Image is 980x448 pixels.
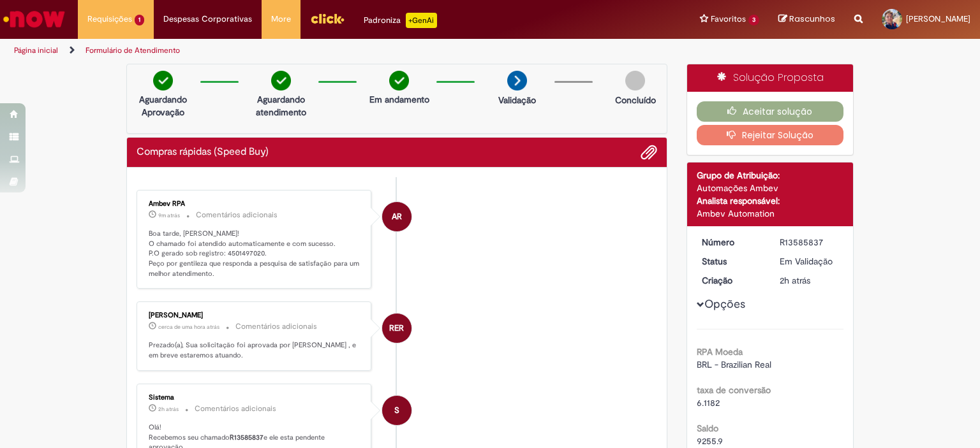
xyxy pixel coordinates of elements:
p: Em andamento [369,93,429,106]
ul: Trilhas de página [10,39,644,62]
span: 3 [748,15,759,25]
div: Automações Ambev [697,182,844,194]
img: arrow-next.png [507,71,527,90]
span: RER [389,313,404,343]
dt: Criação [692,274,771,287]
img: check-circle-green.png [389,71,409,90]
span: BRL - Brazilian Real [697,359,771,370]
span: 9m atrás [158,212,180,219]
span: AR [392,201,402,232]
span: 6.1182 [697,397,720,408]
time: 01/10/2025 13:07:48 [158,323,219,331]
div: Sistema [149,394,361,401]
div: Ambev RPA [382,202,412,231]
span: Rascunhos [789,13,835,25]
small: Comentários adicionais [235,321,317,332]
img: check-circle-green.png [153,71,173,90]
b: Saldo [697,423,718,434]
span: [PERSON_NAME] [906,13,970,24]
span: 2h atrás [158,405,179,413]
div: Rafael Eduardo Rigonato De Almeida [382,314,412,343]
h2: Compras rápidas (Speed Buy) Histórico de tíquete [137,147,269,158]
img: click_logo_yellow_360x200.png [310,9,345,28]
button: Adicionar anexos [641,144,657,161]
div: [PERSON_NAME] [149,312,361,319]
p: Concluído [615,94,656,106]
div: Analista responsável: [697,194,844,207]
span: Requisições [87,13,132,25]
div: Grupo de Atribuição: [697,169,844,182]
span: 2h atrás [780,275,810,286]
span: cerca de uma hora atrás [158,323,219,331]
dt: Status [692,255,771,268]
dt: Número [692,236,771,249]
span: Despesas Corporativas [163,13,252,25]
small: Comentários adicionais [196,210,278,220]
time: 01/10/2025 12:46:01 [780,275,810,286]
b: RPA Moeda [697,346,743,358]
div: R13585837 [780,236,839,249]
p: Boa tarde, [PERSON_NAME]! O chamado foi atendido automaticamente e com sucesso. P.O gerado sob re... [149,229,361,279]
span: Favoritos [711,13,746,25]
div: Solução Proposta [687,64,854,92]
span: S [394,395,399,426]
span: 9255.9 [697,435,723,447]
div: Ambev RPA [149,200,361,208]
div: Ambev Automation [697,207,844,220]
button: Rejeitar Solução [697,125,844,145]
time: 01/10/2025 12:46:14 [158,405,179,413]
span: 1 [135,15,144,25]
div: Em Validação [780,255,839,268]
img: img-circle-grey.png [625,71,645,90]
img: check-circle-green.png [271,71,291,90]
div: 01/10/2025 12:46:01 [780,274,839,287]
img: ServiceNow [1,6,67,32]
small: Comentários adicionais [195,403,276,414]
p: Validação [498,94,536,106]
button: Aceitar solução [697,101,844,122]
span: More [271,13,291,25]
time: 01/10/2025 14:26:46 [158,212,180,219]
b: taxa de conversão [697,384,771,396]
p: +GenAi [406,13,437,28]
p: Aguardando Aprovação [132,93,194,119]
a: Formulário de Atendimento [85,45,180,55]
div: Padroniza [364,13,437,28]
a: Rascunhos [778,13,835,25]
a: Página inicial [14,45,58,55]
b: R13585837 [230,433,264,442]
p: Aguardando atendimento [250,93,312,119]
div: System [382,396,412,425]
p: Prezado(a), Sua solicitação foi aprovada por [PERSON_NAME] , e em breve estaremos atuando. [149,340,361,360]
